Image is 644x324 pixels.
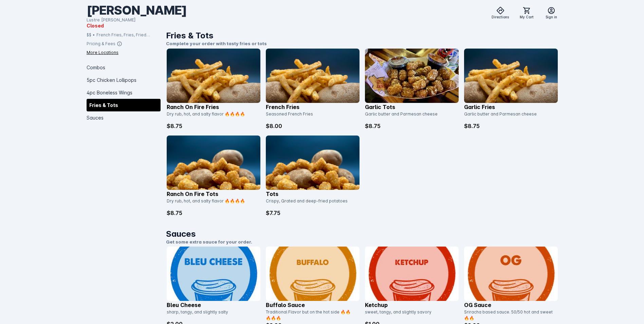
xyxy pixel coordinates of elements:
[87,111,161,124] div: Sauces
[87,22,104,29] span: Closed
[167,136,260,190] img: catalog item
[167,111,256,122] div: Dry rub, hot, and salty flavor 🔥🔥🔥🔥
[166,40,558,47] p: Complete your order with tasty fries or tots
[365,122,459,130] p: $8.75
[167,122,260,130] p: $8.75
[167,103,260,111] p: Ranch On Fire Fries
[266,122,360,130] p: $8.00
[365,103,459,111] p: Garlic Tots
[266,190,360,198] p: Tots
[365,111,455,122] div: Garlic butter and Parmesan cheese
[266,49,360,103] img: catalog item
[266,136,360,190] img: catalog item
[87,86,161,98] div: 4pc Boneless Wings
[266,247,360,301] img: catalog item
[365,309,455,320] div: sweet, tangy, and slightly savory
[167,198,256,209] div: Dry rub, hot, and salty flavor 🔥🔥🔥🔥
[464,247,558,301] img: catalog item
[464,309,554,321] div: Sriracha based sauce. 50/50 hot and sweet 🔥🔥
[266,198,355,209] div: Crispy, Grated and deep-fried potatoes
[464,111,554,122] div: Garlic butter and Parmesan cheese
[167,301,260,309] p: Bleu Cheese
[166,30,558,42] h1: Fries & Tots
[167,49,260,103] img: catalog item
[166,239,558,246] p: Get some extra sauce for your order.
[87,49,118,55] div: More Locations
[167,190,260,198] p: Ranch On Fire Tots
[365,49,459,103] img: catalog item
[96,32,161,38] div: French Fries, Fries, Fried Chicken, Tots, Buffalo Wings, Chicken, Wings, Fried Pickles
[492,15,509,20] span: Directions
[266,309,355,321] div: Traditional Flavor but on the hot side 🔥🔥🔥🔥🔥
[167,247,260,301] img: catalog item
[266,301,360,309] p: Buffalo Sauce
[87,32,91,38] div: $$
[464,103,558,111] p: Garlic Fries
[464,122,558,130] p: $8.75
[87,73,161,86] div: 5pc Chicken Lollipops
[93,32,95,38] div: •
[167,209,260,217] p: $8.75
[266,209,360,217] p: $7.75
[87,17,187,23] div: Lustre [PERSON_NAME]
[166,228,558,240] h1: Sauces
[464,301,558,309] p: OG Sauce
[266,103,360,111] p: French Fries
[365,301,459,309] p: Ketchup
[464,49,558,103] img: catalog item
[87,98,161,111] div: Fries & Tots
[87,61,161,73] div: Combos
[365,247,459,301] img: catalog item
[87,3,187,18] div: [PERSON_NAME]
[167,309,256,320] div: sharp, tangy, and slightly salty
[87,40,115,47] div: Pricing & Fees
[266,111,355,122] div: Seasoned French Fries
